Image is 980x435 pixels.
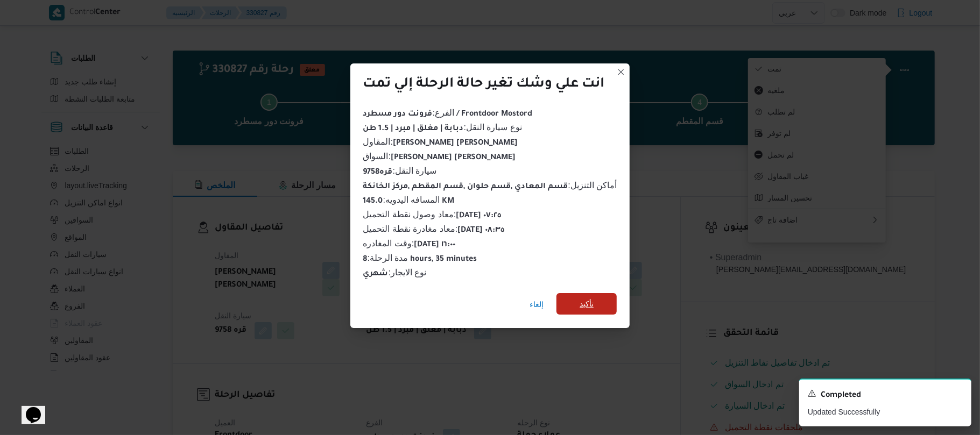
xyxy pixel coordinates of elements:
div: Notification [808,388,963,402]
span: سيارة النقل : [363,166,437,175]
span: معاد وصول نقطة التحميل : [363,210,502,219]
b: [DATE] ١٦:٠٠ [414,241,455,249]
b: شهري [363,270,389,279]
span: Completed [821,389,861,402]
span: المقاول : [363,137,518,146]
b: [PERSON_NAME] [PERSON_NAME] [393,139,518,148]
span: إلغاء [530,298,544,311]
b: 145.0 KM [363,197,455,206]
span: السواق : [363,152,516,161]
iframe: chat widget [11,392,45,424]
button: Closes this modal window [615,66,628,79]
span: أماكن التنزيل : [363,181,617,190]
b: فرونت دور مسطرد / Frontdoor Mostord [363,110,532,119]
b: [DATE] ٠٧:٢٥ [456,212,501,220]
b: قره9758 [363,168,393,177]
span: وقت المغادره : [363,239,456,248]
span: المسافه اليدويه : [363,195,455,204]
span: معاد مغادرة نقطة التحميل : [363,224,505,233]
span: نوع الايجار : [363,268,427,277]
button: تأكيد [556,293,617,315]
div: انت علي وشك تغير حالة الرحلة إلي تمت [363,76,605,94]
span: تأكيد [580,297,594,310]
span: مدة الرحلة : [363,253,477,262]
b: [DATE] ٠٨:٣٥ [457,226,504,235]
span: نوع سيارة النقل : [363,123,522,132]
b: [PERSON_NAME] [PERSON_NAME] [391,154,516,162]
button: إلغاء [525,294,548,315]
span: الفرع : [363,108,532,117]
b: دبابة | مغلق | مبرد | 1.5 طن [363,125,464,133]
b: قسم المعادي ,قسم حلوان ,قسم المقطم ,مركز الخانكة [363,183,568,191]
p: Updated Successfully [808,407,963,418]
b: 8 hours, 35 minutes [363,255,477,264]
